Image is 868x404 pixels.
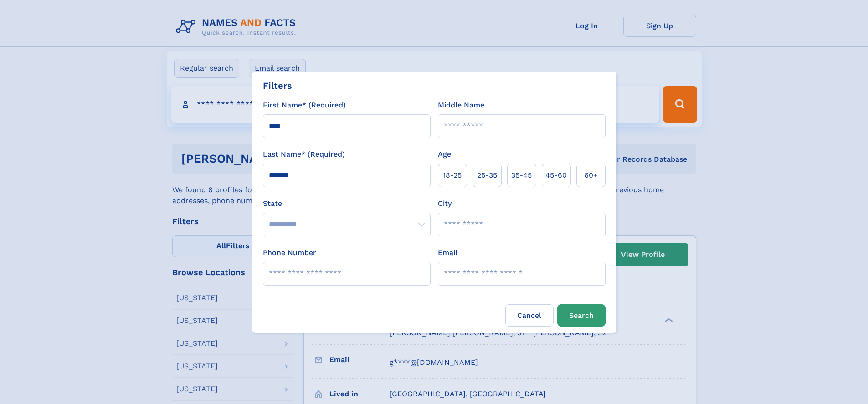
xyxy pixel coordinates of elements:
span: 18‑25 [443,170,462,181]
label: Cancel [505,304,554,327]
label: Last Name* (Required) [263,149,345,160]
button: Search [557,304,606,327]
span: 25‑35 [477,170,497,181]
span: 35‑45 [511,170,532,181]
span: 45‑60 [545,170,567,181]
label: First Name* (Required) [263,100,346,111]
label: City [438,198,452,209]
div: Filters [263,79,292,92]
span: 60+ [584,170,598,181]
label: Phone Number [263,247,316,258]
label: State [263,198,431,209]
label: Email [438,247,457,258]
label: Middle Name [438,100,484,111]
label: Age [438,149,451,160]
